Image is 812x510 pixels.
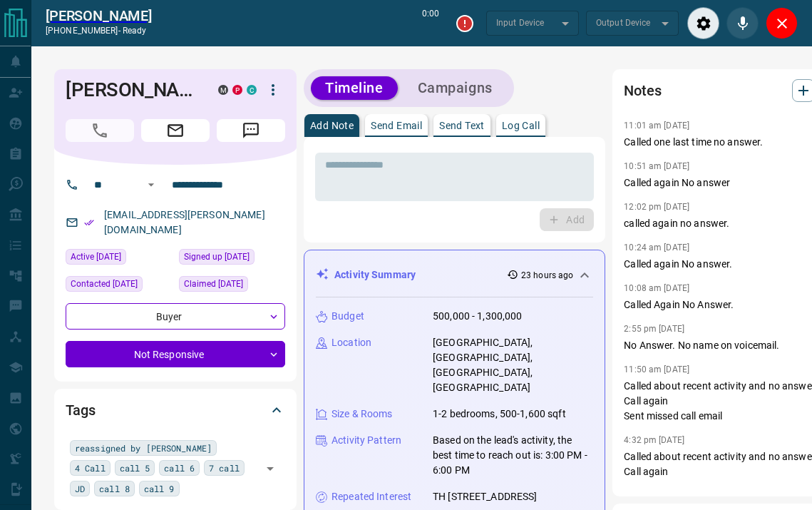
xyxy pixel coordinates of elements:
p: 12:02 pm [DATE] [624,202,689,212]
button: Open [260,459,280,479]
a: [PERSON_NAME] [46,7,152,24]
p: 0:00 [422,7,439,39]
button: Timeline [311,76,398,100]
span: Email [141,119,210,142]
p: 4:32 pm [DATE] [624,435,684,445]
span: ready [123,26,147,36]
div: Activity Summary23 hours ago [316,262,593,288]
div: Buyer [66,303,285,330]
div: Wed Apr 30 2025 [66,276,172,296]
span: reassigned by [PERSON_NAME] [75,441,212,455]
span: call 6 [164,461,195,475]
span: Active [DATE] [71,250,121,264]
p: TH [STREET_ADDRESS] [433,489,538,504]
span: 7 call [209,461,240,475]
p: 10:24 am [DATE] [624,243,689,253]
p: [PHONE_NUMBER] - [46,24,152,37]
span: Signed up [DATE] [184,250,250,264]
h1: [PERSON_NAME] [66,78,197,101]
div: Not Responsive [66,341,285,367]
p: Activity Pattern [332,433,401,448]
span: call 9 [144,481,175,496]
p: Location [332,335,371,350]
div: Close [766,7,798,39]
span: Claimed [DATE] [184,277,243,291]
span: Message [217,119,285,142]
p: Activity Summary [334,267,416,282]
p: 1-2 bedrooms, 500-1,600 sqft [433,407,566,422]
div: Sun Mar 30 2025 [179,276,285,296]
p: 23 hours ago [521,269,573,282]
div: condos.ca [247,85,257,95]
p: Send Email [371,121,422,131]
div: Tags [66,393,285,427]
div: Audio Settings [687,7,719,39]
p: Budget [332,309,364,324]
span: call 8 [99,481,130,496]
span: 4 Call [75,461,106,475]
p: 2:55 pm [DATE] [624,324,684,334]
button: Campaigns [404,76,507,100]
h2: Notes [624,79,661,102]
p: 500,000 - 1,300,000 [433,309,523,324]
p: Add Note [310,121,354,131]
p: 11:50 am [DATE] [624,364,689,374]
p: Repeated Interest [332,489,411,504]
button: Open [143,176,160,193]
div: Mute [726,7,759,39]
p: Size & Rooms [332,407,393,422]
span: call 5 [120,461,150,475]
div: mrloft.ca [218,85,228,95]
h2: Tags [66,399,95,422]
a: [EMAIL_ADDRESS][PERSON_NAME][DOMAIN_NAME] [104,209,265,235]
p: Based on the lead's activity, the best time to reach out is: 3:00 PM - 6:00 PM [433,433,593,478]
svg: Email Verified [84,218,94,228]
span: Call [66,119,134,142]
div: property.ca [232,85,242,95]
p: 11:01 am [DATE] [624,121,689,131]
p: Send Text [439,121,485,131]
span: Contacted [DATE] [71,277,138,291]
div: Tue Aug 12 2025 [66,249,172,269]
span: JD [75,481,85,496]
div: Tue Jan 03 2023 [179,249,285,269]
p: 10:51 am [DATE] [624,161,689,171]
p: Log Call [502,121,540,131]
p: [GEOGRAPHIC_DATA], [GEOGRAPHIC_DATA], [GEOGRAPHIC_DATA], [GEOGRAPHIC_DATA] [433,335,593,395]
p: 10:08 am [DATE] [624,283,689,293]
